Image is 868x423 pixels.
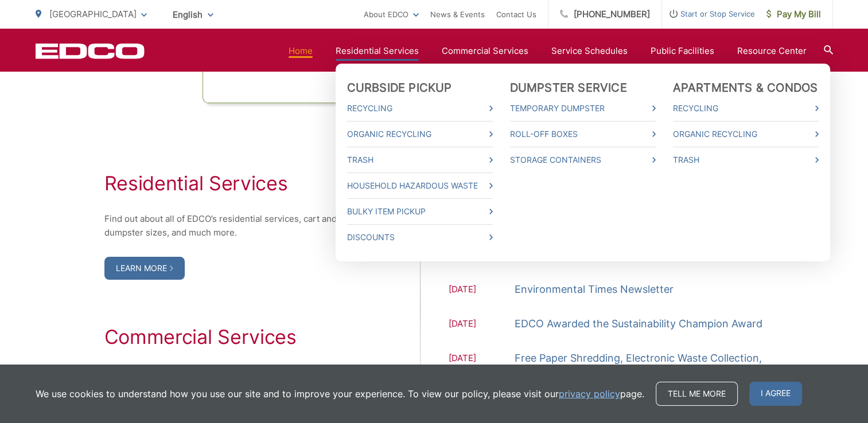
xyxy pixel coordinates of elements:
[510,81,627,95] a: Dumpster Service
[510,101,656,115] a: Temporary Dumpster
[347,179,493,193] a: Household Hazardous Waste
[336,44,419,58] a: Residential Services
[442,44,528,58] a: Commercial Services
[36,387,644,401] p: We use cookies to understand how you use our site and to improve your experience. To view our pol...
[347,205,493,218] a: Bulky Item Pickup
[104,326,351,348] h2: Commercial Services
[164,5,222,25] span: English
[36,43,145,59] a: EDCD logo. Return to the homepage.
[673,127,819,141] a: Organic Recycling
[515,350,764,384] a: Free Paper Shredding, Electronic Waste Collection, and Compost Giveaway Event!
[510,153,656,167] a: Storage Containers
[449,283,515,298] span: [DATE]
[347,153,493,167] a: Trash
[651,44,714,58] a: Public Facilities
[766,7,821,21] span: Pay My Bill
[496,7,536,21] a: Contact Us
[430,7,485,21] a: News & Events
[673,101,819,115] a: Recycling
[449,317,515,332] span: [DATE]
[749,382,802,406] span: I agree
[347,230,493,244] a: Discounts
[737,44,807,58] a: Resource Center
[364,7,419,21] a: About EDCO
[449,351,515,384] span: [DATE]
[289,44,313,58] a: Home
[510,127,656,141] a: Roll-Off Boxes
[347,101,493,115] a: Recycling
[347,127,493,141] a: Organic Recycling
[656,382,738,406] a: Tell me more
[49,9,137,19] span: [GEOGRAPHIC_DATA]
[104,257,185,280] a: Learn More
[559,387,620,401] a: privacy policy
[347,81,452,95] a: Curbside Pickup
[104,212,351,240] p: Find out about all of EDCO’s residential services, cart and dumpster sizes, and much more.
[515,315,762,332] a: EDCO Awarded the Sustainability Champion Award
[673,81,818,95] a: Apartments & Condos
[551,44,628,58] a: Service Schedules
[515,281,674,298] a: Environmental Times Newsletter
[104,172,351,195] h2: Residential Services
[673,153,819,167] a: Trash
